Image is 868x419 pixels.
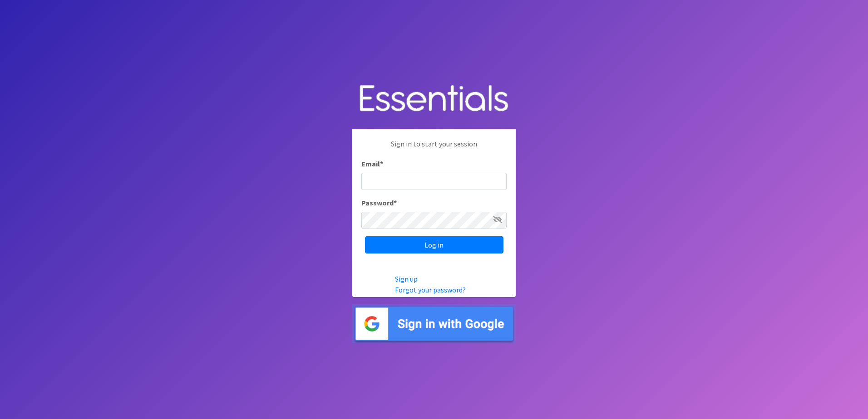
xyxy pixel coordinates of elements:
[361,138,507,158] p: Sign in to start your session
[361,158,383,169] label: Email
[352,76,516,122] img: Human Essentials
[365,236,503,253] input: Log in
[394,198,397,207] abbr: required
[380,159,383,168] abbr: required
[361,197,397,208] label: Password
[352,304,516,344] img: Sign in with Google
[395,285,466,294] a: Forgot your password?
[395,274,418,283] a: Sign up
